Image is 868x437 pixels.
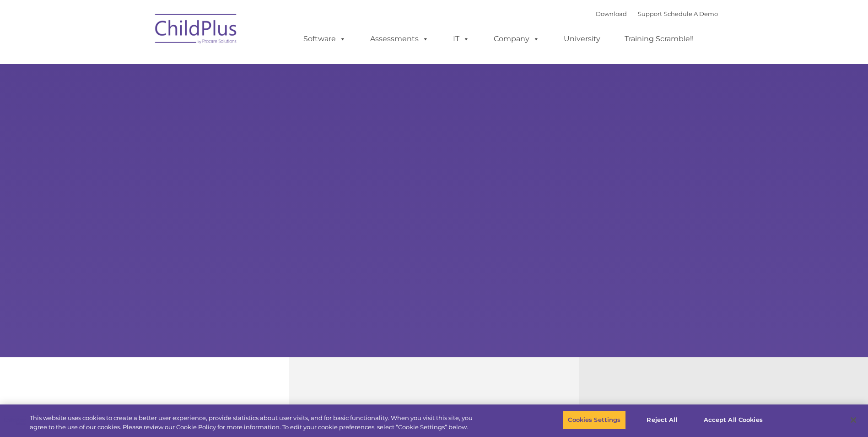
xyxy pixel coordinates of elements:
a: IT [444,30,479,48]
a: University [555,30,609,48]
a: Software [294,30,355,48]
a: Support [638,10,662,17]
font: | [596,10,718,17]
button: Accept All Cookies [699,410,768,430]
button: Reject All [634,410,691,430]
a: Training Scramble!! [615,30,703,48]
div: This website uses cookies to create a better user experience, provide statistics about user visit... [30,414,477,432]
a: Assessments [361,30,438,48]
a: Company [485,30,549,48]
a: Schedule A Demo [664,10,718,17]
button: Close [843,410,863,430]
img: ChildPlus by Procare Solutions [151,7,242,53]
a: Download [596,10,627,17]
button: Cookies Settings [563,410,625,430]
